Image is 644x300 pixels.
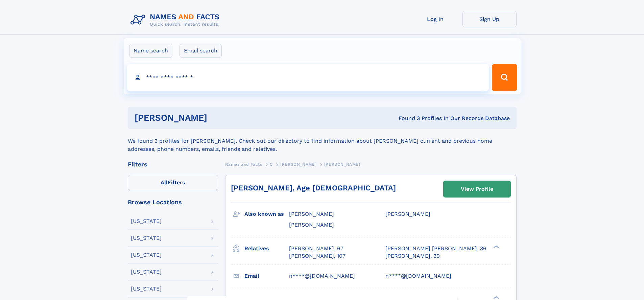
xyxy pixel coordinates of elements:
a: View Profile [444,181,510,197]
h3: Relatives [244,243,289,254]
button: Search Button [492,64,517,91]
a: C [270,160,273,168]
h3: Email [244,270,289,282]
div: [US_STATE] [131,269,162,275]
a: Log In [408,11,462,27]
img: Logo Names and Facts [128,11,225,29]
div: Filters [128,161,218,167]
a: Sign Up [462,11,517,27]
a: [PERSON_NAME], Age [DEMOGRAPHIC_DATA] [231,184,396,192]
span: [PERSON_NAME] [280,162,316,167]
div: We found 3 profiles for [PERSON_NAME]. Check out our directory to find information about [PERSON_... [128,129,517,153]
a: [PERSON_NAME] [280,160,316,168]
a: [PERSON_NAME], 107 [289,252,345,260]
a: [PERSON_NAME], 67 [289,245,343,252]
a: Names and Facts [225,160,262,168]
div: [US_STATE] [131,235,162,241]
div: ❯ [492,245,500,249]
label: Name search [129,44,172,58]
label: Filters [128,175,218,191]
span: C [270,162,273,167]
span: [PERSON_NAME] [289,222,334,228]
div: Found 3 Profiles In Our Records Database [303,115,510,122]
span: [PERSON_NAME] [385,211,430,217]
span: All [161,179,168,186]
span: [PERSON_NAME] [324,162,360,167]
div: [US_STATE] [131,252,162,258]
span: [PERSON_NAME] [289,211,334,217]
a: [PERSON_NAME], 39 [385,252,440,260]
label: Email search [180,44,222,58]
input: search input [127,64,489,91]
div: [US_STATE] [131,286,162,292]
h1: [PERSON_NAME] [135,114,303,122]
a: [PERSON_NAME] [PERSON_NAME], 36 [385,245,486,252]
div: Browse Locations [128,199,218,205]
div: [US_STATE] [131,218,162,224]
div: View Profile [461,181,493,197]
h3: Also known as [244,208,289,220]
div: ❯ [492,295,500,300]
